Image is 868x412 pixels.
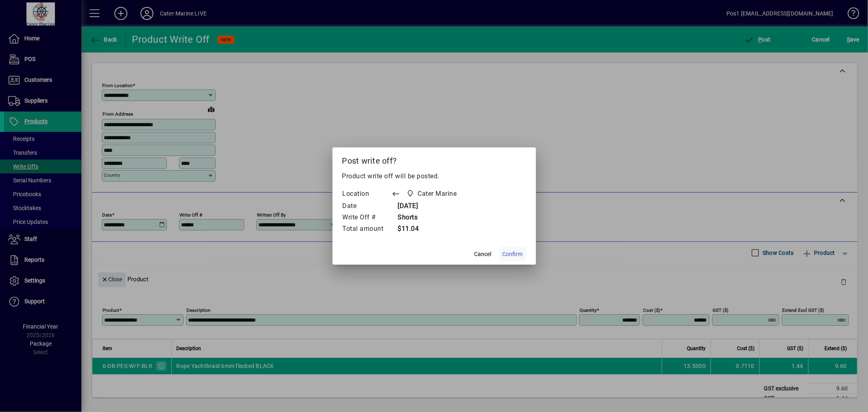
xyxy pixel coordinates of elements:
[474,250,492,259] span: Cancel
[503,250,523,259] span: Confirm
[342,212,392,224] td: Write Off #
[404,188,460,199] span: Cater Marine
[342,188,392,201] td: Location
[392,201,472,212] td: [DATE]
[342,171,526,181] p: Product write off will be posted.
[418,189,457,199] span: Cater Marine
[342,224,392,235] td: Total amount
[332,147,536,171] h2: Post write off?
[470,247,496,261] button: Cancel
[392,212,472,224] td: Shorts
[392,224,472,235] td: $11.04
[499,247,526,261] button: Confirm
[342,201,392,212] td: Date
